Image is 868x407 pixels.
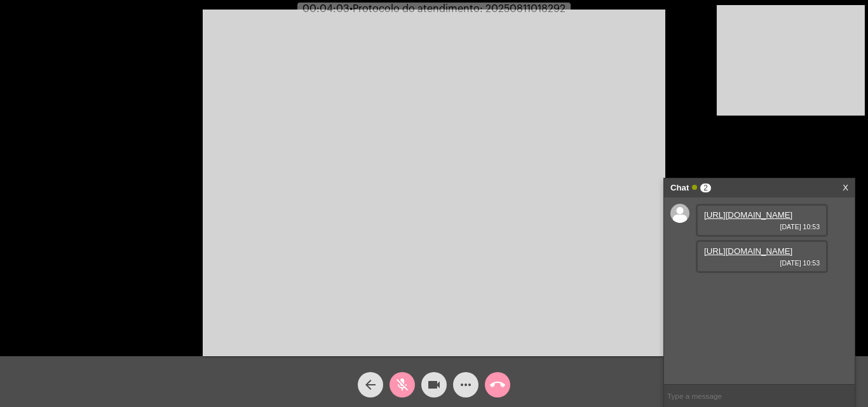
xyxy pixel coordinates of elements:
[704,246,792,256] a: [URL][DOMAIN_NAME]
[490,377,505,392] mat-icon: call_end
[349,4,566,14] span: Protocolo do atendimento: 20250811018292
[704,210,792,220] a: [URL][DOMAIN_NAME]
[704,223,820,230] span: [DATE] 10:53
[843,178,848,197] a: X
[664,385,855,407] input: Type a message
[426,377,442,392] mat-icon: videocam
[670,178,689,197] strong: Chat
[395,377,410,392] mat-icon: mic_off
[302,4,349,14] span: 00:04:03
[704,259,820,267] span: [DATE] 10:53
[363,377,378,392] mat-icon: arrow_back
[458,377,473,392] mat-icon: more_horiz
[349,4,353,14] span: •
[692,185,697,190] span: Online
[700,183,711,192] span: 2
